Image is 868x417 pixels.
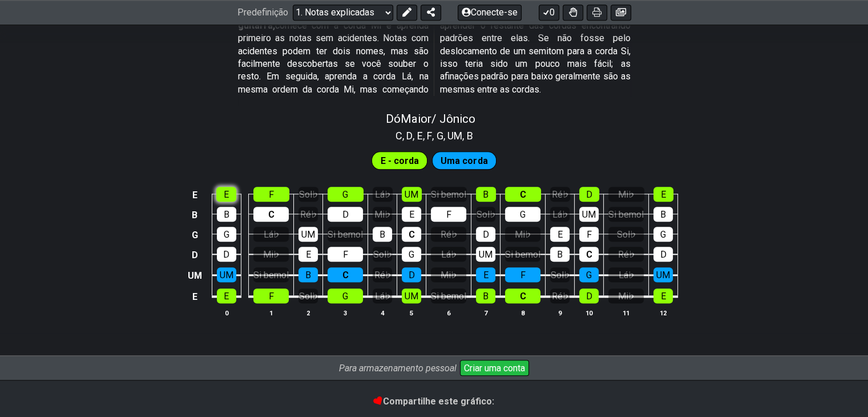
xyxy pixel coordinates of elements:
font: Uma corda [441,155,487,166]
font: F [587,229,592,240]
font: , [443,130,445,142]
font: Sol♭ [373,249,392,260]
section: Classes de afinação de escala [390,126,478,144]
font: F [269,189,274,200]
font: 1 [269,309,273,316]
font: Predefinição [237,7,288,18]
font: 3 [344,309,347,316]
font: Mi♭ [374,209,390,220]
font: C [520,189,526,200]
button: Conecte-se [458,5,522,21]
font: 10 [586,309,592,316]
font: Si bemol [431,291,466,302]
font: D [409,270,415,280]
select: Predefinição [293,5,393,21]
font: Ré♭ [374,270,391,280]
font: Ré♭ [552,291,568,302]
font: Si bemol [505,249,540,260]
font: Lá♭ [264,229,279,240]
font: Ré♭ [552,189,568,200]
button: Editar predefinição [397,5,417,21]
button: Imprimir [587,5,607,21]
font: Sol♭ [299,189,318,200]
font: Maior [401,112,431,126]
font: UM [405,189,418,200]
font: E - corda [381,155,419,166]
font: Sol♭ [617,229,636,240]
font: Mi♭ [618,189,634,200]
font: 8 [521,309,524,316]
font: 9 [558,309,562,316]
font: Lá♭ [375,291,390,302]
font: G [409,249,414,260]
font: E [661,189,666,200]
font: E [192,189,197,200]
font: G [224,229,229,240]
font: 2 [306,309,310,316]
button: 0 [539,5,559,21]
font: F [427,130,432,142]
font: , [423,130,425,142]
button: Criar imagem [611,5,631,21]
font: B [483,291,488,302]
font: Conecte-se [471,7,518,18]
font: Si bemol [328,229,363,240]
font: G [192,229,198,240]
font: D [192,249,198,260]
font: Mi♭ [618,291,634,302]
font: Si bemol [608,209,644,220]
font: Lá♭ [375,189,390,200]
font: Ré♭ [618,249,635,260]
span: Primeiro habilite o modo de edição completa para editar [441,153,487,169]
font: Lá♭ [552,209,568,220]
font: 11 [623,309,629,316]
font: B [483,189,488,200]
font: F [269,291,274,302]
font: Compartilhe este gráfico: [383,396,494,407]
font: E [558,229,563,240]
font: Ré♭ [300,209,317,220]
font: C [342,270,349,280]
font: E [417,130,423,142]
font: E [192,291,197,302]
font: G [660,229,666,240]
font: , [462,130,464,142]
font: B [660,209,666,220]
font: E [224,189,229,200]
font: Mi♭ [515,229,531,240]
font: comece com a corda Mi e aprenda primeiro as notas sem acidentes. Notas com acidentes podem ter do... [238,7,631,94]
font: D [483,229,489,240]
font: UM [301,229,315,240]
font: G [437,130,443,142]
font: UM [582,209,596,220]
font: E [409,209,414,220]
span: Primeiro habilite o modo de edição completa para editar [381,153,419,169]
font: 7 [484,309,487,316]
font: UM [188,270,202,280]
font: Para armazenamento pessoal [339,363,457,374]
font: Sol♭ [299,291,318,302]
font: F [343,249,348,260]
font: Lá♭ [441,249,457,260]
font: D [223,249,229,260]
font: , [432,130,434,142]
font: Lá♭ [619,270,634,280]
font: C [586,249,592,260]
font: 12 [660,309,667,316]
font: 5 [410,309,413,316]
font: UM [405,291,418,302]
font: C [395,130,402,142]
font: Sol♭ [551,270,570,280]
font: G [520,209,526,220]
font: Mi♭ [263,249,279,260]
font: 4 [381,309,384,316]
font: B [467,130,473,142]
font: Mi♭ [441,270,457,280]
font: Criar uma conta [464,363,525,374]
font: C [409,229,415,240]
font: B [224,209,229,220]
font: D [406,130,413,142]
font: UM [656,270,670,280]
font: E [483,270,488,280]
font: Sol♭ [477,209,495,220]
